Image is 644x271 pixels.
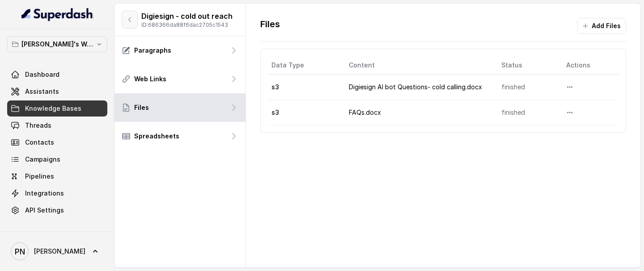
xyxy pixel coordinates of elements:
[559,56,619,75] th: Actions
[25,87,59,96] span: Assistants
[25,172,54,181] span: Pipelines
[7,151,107,167] a: Campaigns
[21,39,93,50] p: [PERSON_NAME]'s Workspace
[25,155,60,164] span: Campaigns
[7,134,107,150] a: Contacts
[494,100,559,125] td: finished
[7,36,107,52] button: [PERSON_NAME]'s Workspace
[342,100,494,125] td: FAQs.docx
[268,56,342,75] th: Data Type
[7,67,107,83] a: Dashboard
[494,56,559,75] th: Status
[342,75,494,100] td: Digiesign AI bot Questions- cold calling.docx
[268,100,342,125] td: s3
[134,75,166,83] p: Web Links
[25,206,64,215] span: API Settings
[21,7,93,21] img: light.svg
[25,121,51,130] span: Threads
[25,189,64,198] span: Integrations
[134,103,149,112] p: Files
[7,117,107,133] a: Threads
[7,168,107,184] a: Pipelines
[7,239,107,264] a: [PERSON_NAME]
[25,138,54,147] span: Contacts
[7,185,107,201] a: Integrations
[134,132,179,141] p: Spreadsheets
[34,247,85,256] span: [PERSON_NAME]
[15,247,25,256] text: PN
[7,83,107,100] a: Assistants
[7,100,107,117] a: Knowledge Bases
[260,18,280,34] p: Files
[577,18,626,34] button: Add Files
[134,46,171,55] p: Paragraphs
[562,104,578,121] button: More options
[141,11,233,21] p: Digiesign - cold out reach
[494,75,559,100] td: finished
[141,21,233,29] p: ID: 686366da88f6dac2705c1543
[7,202,107,218] a: API Settings
[268,75,342,100] td: s3
[342,56,494,75] th: Content
[25,70,59,79] span: Dashboard
[562,79,578,95] button: More options
[25,104,81,113] span: Knowledge Bases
